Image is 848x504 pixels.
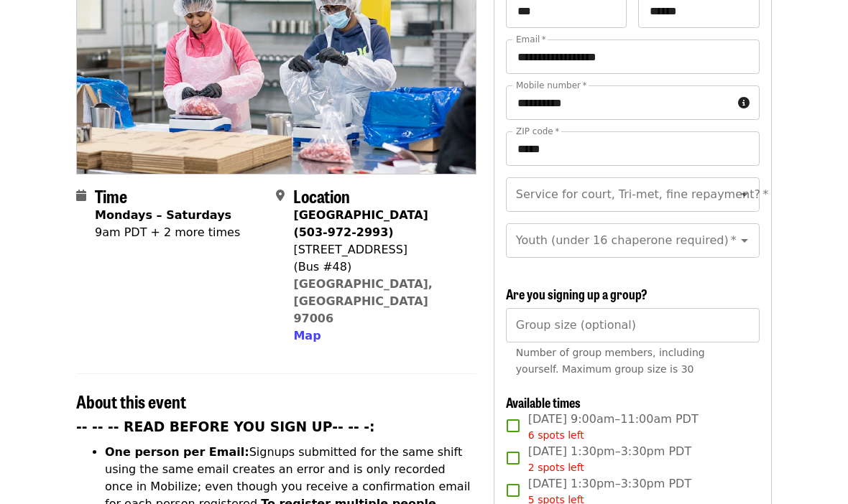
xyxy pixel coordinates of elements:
[293,183,350,208] span: Location
[506,85,732,120] input: Mobile number
[734,185,755,205] button: Open
[95,224,240,241] div: 9am PDT + 2 more times
[95,208,231,222] strong: Mondays – Saturdays
[293,241,464,258] div: [STREET_ADDRESS]
[276,189,285,202] i: map-marker-alt icon
[528,462,584,473] span: 2 spots left
[76,388,186,414] span: About this event
[516,81,586,90] label: Mobile number
[506,131,760,166] input: ZIP code
[293,277,433,325] a: [GEOGRAPHIC_DATA], [GEOGRAPHIC_DATA] 97006
[506,39,760,74] input: Email
[516,127,559,136] label: ZIP code
[293,327,321,345] button: Map
[516,35,546,44] label: Email
[95,183,127,208] span: Time
[506,284,647,303] span: Are you signing up a group?
[516,347,705,375] span: Number of group members, including yourself. Maximum group size is 30
[528,411,699,443] span: [DATE] 9:00am–11:00am PDT
[293,208,428,239] strong: [GEOGRAPHIC_DATA] (503-972-2993)
[506,393,581,411] span: Available times
[738,96,750,110] i: circle-info icon
[506,308,760,342] input: [object Object]
[734,230,755,251] button: Open
[293,329,321,342] span: Map
[76,189,86,202] i: calendar icon
[105,445,249,459] strong: One person per Email:
[293,258,464,276] div: (Bus #48)
[76,419,375,434] strong: -- -- -- READ BEFORE YOU SIGN UP-- -- -:
[528,429,584,441] span: 6 spots left
[528,443,691,475] span: [DATE] 1:30pm–3:30pm PDT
